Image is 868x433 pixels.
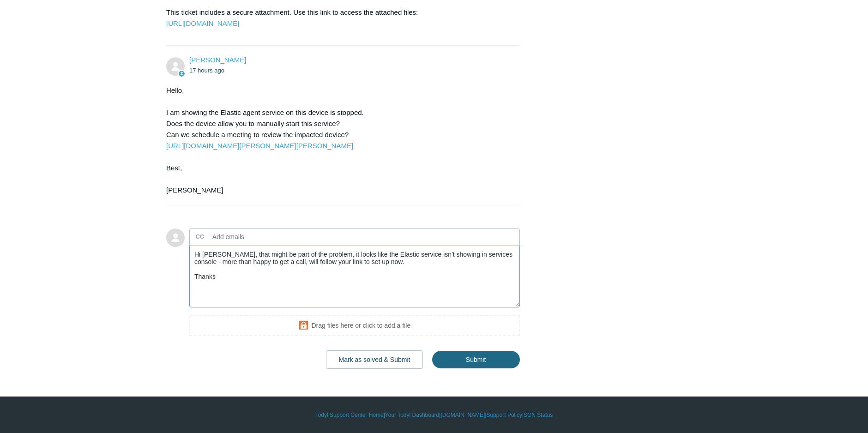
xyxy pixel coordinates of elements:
[315,411,384,419] a: Todyl Support Center Home
[440,411,485,419] a: [DOMAIN_NAME]
[166,142,353,150] a: [URL][DOMAIN_NAME][PERSON_NAME][PERSON_NAME]
[189,56,246,64] span: Kris Haire
[166,19,239,27] a: [URL][DOMAIN_NAME]
[432,351,520,368] input: Submit
[209,230,308,244] input: Add emails
[189,56,246,64] a: [PERSON_NAME]
[326,350,423,369] button: Mark as solved & Submit
[524,411,553,419] a: SGN Status
[166,85,511,196] div: Hello, I am showing the Elastic agent service on this device is stopped. Does the device allow yo...
[189,246,520,308] textarea: Add your reply
[189,67,224,74] time: 09/08/2025, 19:17
[487,411,522,419] a: Support Policy
[196,230,205,244] label: CC
[166,411,702,419] div: | | | |
[166,7,511,29] p: This ticket includes a secure attachment. Use this link to access the attached files:
[385,411,439,419] a: Your Todyl Dashboard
